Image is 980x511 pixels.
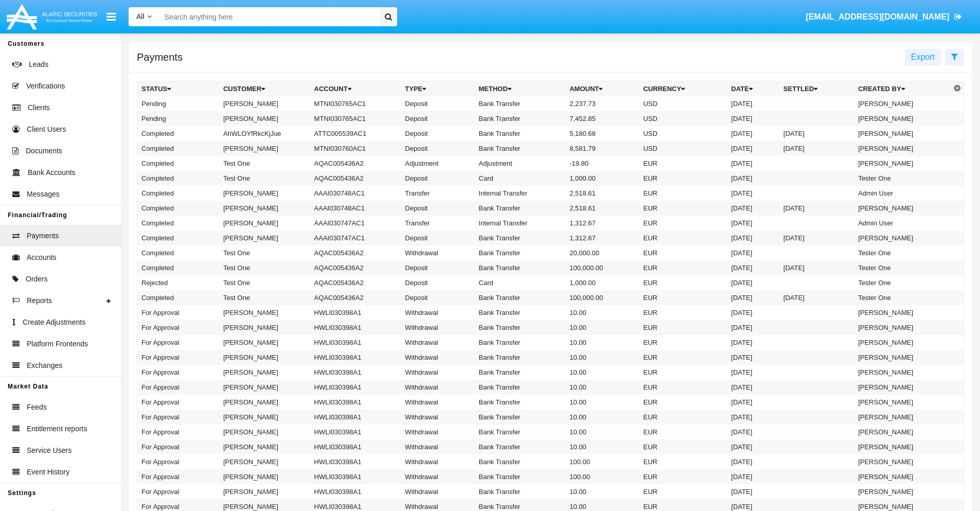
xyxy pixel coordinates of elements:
td: [DATE] [727,484,779,499]
td: 10.00 [565,395,639,410]
td: Deposit [401,171,474,186]
td: [DATE] [779,141,854,156]
td: HWLI030398A1 [310,484,401,499]
td: Test One [219,275,310,290]
td: Deposit [401,290,474,305]
td: [DATE] [727,275,779,290]
td: [PERSON_NAME] [854,141,951,156]
td: 100,000.00 [565,260,639,275]
td: 10.00 [565,350,639,365]
td: [PERSON_NAME] [219,186,310,201]
td: [PERSON_NAME] [219,231,310,245]
td: EUR [639,290,727,305]
td: 1,000.00 [565,275,639,290]
td: HWLI030398A1 [310,305,401,320]
td: Withdrawal [401,365,474,380]
td: Test One [219,156,310,171]
td: [DATE] [779,126,854,141]
th: Type [401,81,474,97]
td: Card [475,275,566,290]
td: [PERSON_NAME] [854,469,951,484]
td: Completed [137,141,219,156]
td: For Approval [137,469,219,484]
span: Accounts [27,252,57,263]
td: Completed [137,290,219,305]
td: EUR [639,350,727,365]
td: [DATE] [727,320,779,335]
td: For Approval [137,425,219,439]
td: Test One [219,171,310,186]
td: Rejected [137,275,219,290]
td: For Approval [137,410,219,425]
td: [PERSON_NAME] [854,96,951,111]
td: 2,518.61 [565,186,639,201]
td: Withdrawal [401,395,474,410]
td: Bank Transfer [475,350,566,365]
td: AQAC005436A2 [310,245,401,260]
td: Deposit [401,96,474,111]
td: AQAC005436A2 [310,171,401,186]
td: [DATE] [727,260,779,275]
span: Clients [28,102,50,113]
td: Bank Transfer [475,201,566,216]
td: 10.00 [565,365,639,380]
td: Completed [137,201,219,216]
td: [PERSON_NAME] [219,201,310,216]
td: EUR [639,245,727,260]
td: [PERSON_NAME] [219,439,310,454]
td: [DATE] [727,186,779,201]
td: EUR [639,171,727,186]
td: [DATE] [727,231,779,245]
td: 1,312.67 [565,216,639,231]
td: [PERSON_NAME] [219,484,310,499]
td: AQAC005436A2 [310,156,401,171]
td: AAAI030747AC1 [310,216,401,231]
td: [DATE] [727,335,779,350]
td: Bank Transfer [475,141,566,156]
th: Date [727,81,779,97]
td: Bank Transfer [475,260,566,275]
td: [PERSON_NAME] [854,201,951,216]
td: EUR [639,305,727,320]
td: Bank Transfer [475,231,566,245]
td: [DATE] [727,216,779,231]
td: -19.80 [565,156,639,171]
td: [DATE] [727,425,779,439]
td: HWLI030398A1 [310,469,401,484]
td: HWLI030398A1 [310,350,401,365]
td: EUR [639,484,727,499]
td: Bank Transfer [475,305,566,320]
td: Bank Transfer [475,425,566,439]
span: Export [911,52,935,61]
td: EUR [639,260,727,275]
a: All [129,11,159,22]
td: [DATE] [727,439,779,454]
td: EUR [639,439,727,454]
td: [DATE] [727,111,779,126]
td: Bank Transfer [475,365,566,380]
td: For Approval [137,484,219,499]
td: USD [639,126,727,141]
td: [PERSON_NAME] [854,305,951,320]
td: Completed [137,216,219,231]
td: Completed [137,156,219,171]
td: EUR [639,454,727,469]
td: 100.00 [565,454,639,469]
td: EUR [639,380,727,395]
span: Leads [29,59,48,70]
td: Deposit [401,231,474,245]
td: [PERSON_NAME] [219,395,310,410]
th: Amount [565,81,639,97]
span: Service Users [27,445,72,456]
td: [DATE] [727,454,779,469]
td: Deposit [401,275,474,290]
td: Deposit [401,260,474,275]
td: 8,581.79 [565,141,639,156]
th: Created By [854,81,951,97]
td: Tester One [854,290,951,305]
td: Test One [219,290,310,305]
th: Customer [219,81,310,97]
td: HWLI030398A1 [310,410,401,425]
td: [PERSON_NAME] [854,454,951,469]
span: Verifications [26,81,65,92]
